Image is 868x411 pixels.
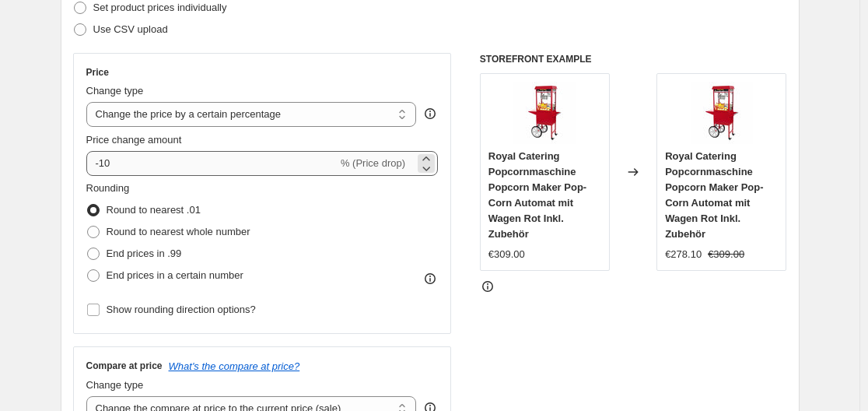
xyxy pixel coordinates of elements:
span: Change type [86,85,144,97]
span: Royal Catering Popcornmaschine Popcorn Maker Pop-Corn Automat mit Wagen Rot Inkl. Zubehör [488,150,586,240]
span: Use CSV upload [93,23,168,35]
span: End prices in a certain number [107,269,243,281]
span: Round to nearest whole number [107,226,250,237]
button: What's the compare at price? [169,360,300,372]
span: Show rounding direction options? [107,304,256,315]
strike: €309.00 [708,247,744,262]
span: Change type [86,379,144,391]
h3: Price [86,66,109,79]
span: End prices in .99 [107,248,182,259]
span: % (Price drop) [341,157,405,169]
img: 61BXTSq230L_80x.jpg [513,82,576,144]
span: Set product prices individually [93,2,227,13]
div: help [422,106,438,121]
div: €278.10 [665,247,702,262]
img: 61BXTSq230L_80x.jpg [691,82,753,144]
span: Rounding [86,182,130,194]
input: -15 [86,151,338,176]
span: Royal Catering Popcornmaschine Popcorn Maker Pop-Corn Automat mit Wagen Rot Inkl. Zubehör [665,150,763,240]
h6: STOREFRONT EXAMPLE [480,53,787,65]
span: Round to nearest .01 [107,204,201,216]
div: €309.00 [488,247,525,262]
span: Price change amount [86,134,182,146]
h3: Compare at price [86,360,163,372]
